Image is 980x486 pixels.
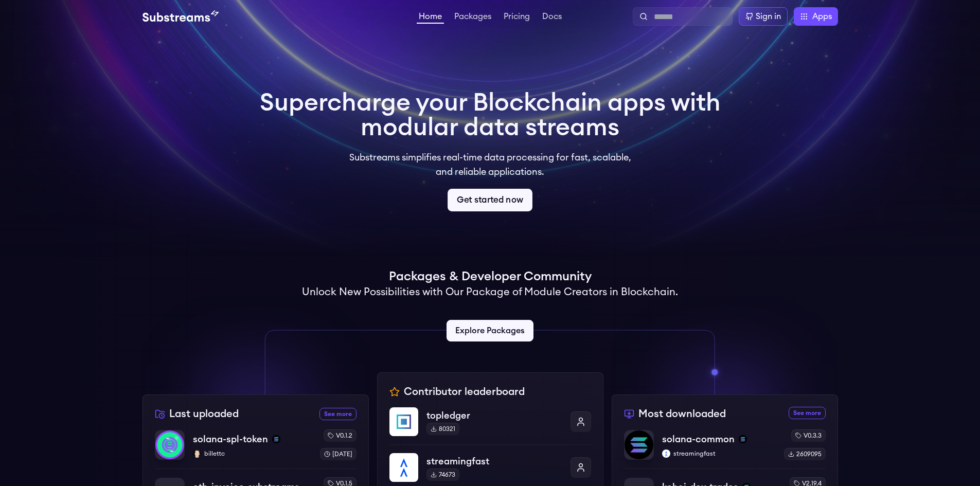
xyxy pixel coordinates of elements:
p: Substreams simplifies real-time data processing for fast, scalable, and reliable applications. [342,150,638,179]
img: billettc [193,449,201,458]
a: See more recently uploaded packages [319,408,357,420]
a: Get started now [448,189,532,211]
img: streamingfast [389,453,418,482]
div: 74673 [426,469,459,481]
img: topledger [389,407,418,436]
p: solana-common [662,432,735,446]
div: v0.3.3 [791,429,826,442]
div: 80321 [426,423,459,435]
p: solana-spl-token [193,432,268,446]
a: Docs [540,12,564,23]
a: topledgertopledger80321 [389,407,591,444]
div: Sign in [756,10,781,23]
h2: Unlock New Possibilities with Our Package of Module Creators in Blockchain. [302,285,678,299]
a: Packages [452,12,493,23]
h1: Supercharge your Blockchain apps with modular data streams [260,91,721,140]
img: solana-common [625,430,653,459]
img: solana [272,435,280,443]
a: See more most downloaded packages [789,407,826,419]
img: Substream's logo [142,10,219,23]
img: solana [739,435,747,443]
p: billettc [193,449,312,458]
a: Pricing [502,12,532,23]
div: v0.1.2 [324,429,357,442]
img: solana-spl-token [155,430,184,459]
h1: Packages & Developer Community [389,268,592,285]
p: topledger [426,408,562,423]
a: solana-commonsolana-commonsolanastreamingfaststreamingfastv0.3.32609095 [624,429,826,469]
a: Explore Packages [447,320,533,341]
div: 2609095 [784,448,826,460]
a: Home [417,12,444,24]
p: streamingfast [662,449,776,458]
span: Apps [812,10,832,23]
div: [DATE] [320,448,357,460]
img: streamingfast [662,449,670,458]
p: streamingfast [426,454,562,469]
a: Sign in [739,7,788,26]
a: solana-spl-tokensolana-spl-tokensolanabillettcbillettcv0.1.2[DATE] [155,429,357,469]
